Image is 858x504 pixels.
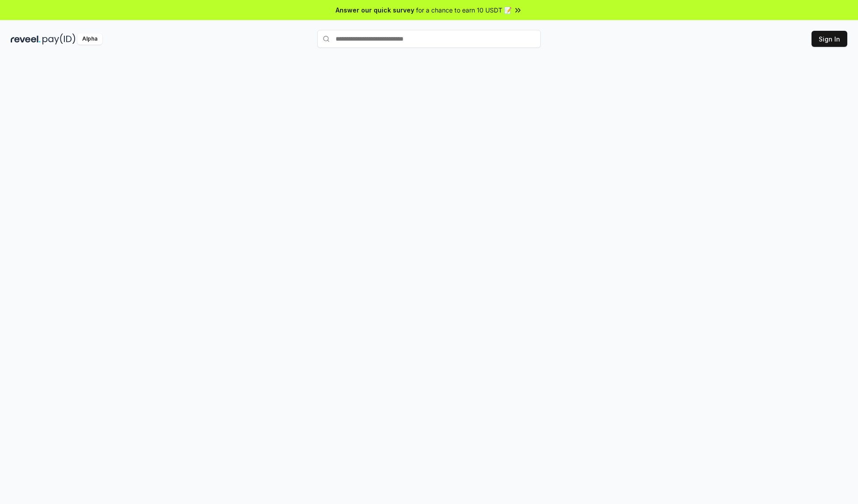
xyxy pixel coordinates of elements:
button: Sign In [812,31,847,47]
span: Answer our quick survey [336,5,414,15]
div: Alpha [77,33,102,45]
img: pay_id [42,33,76,45]
span: for a chance to earn 10 USDT 📝 [416,5,512,15]
img: reveel_dark [11,33,41,45]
